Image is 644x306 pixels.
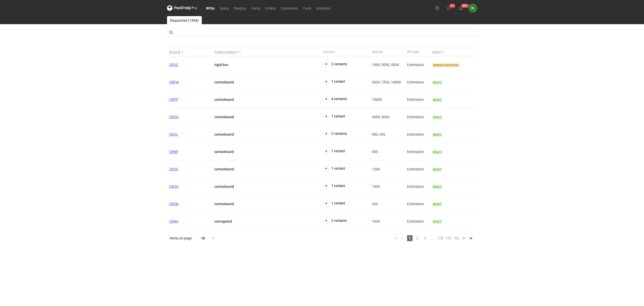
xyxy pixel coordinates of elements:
[372,150,378,154] span: 300
[212,48,321,56] button: Product category
[278,5,300,11] a: Customers
[372,98,382,102] span: 15000
[169,219,178,223] a: CBNA
[169,80,179,84] a: CBPW
[214,63,228,67] strong: rigid box
[214,202,234,206] strong: cartonboard
[372,115,389,119] span: 3000, 5000
[445,4,453,12] button: 31
[405,126,430,143] div: Estimation
[323,218,347,224] button: 2 variants
[453,235,459,241] span: 160
[300,5,314,11] a: Tools
[214,50,238,54] span: Product category
[430,48,475,56] button: Status
[405,108,430,126] div: Estimation
[432,185,442,189] span: Ready
[195,235,211,242] div: 10
[323,96,347,102] button: 4 variants
[415,235,420,241] span: 2
[405,56,430,74] div: Estimation
[432,150,442,154] span: Ready
[169,185,179,189] a: CBOG
[432,98,442,102] span: Ready
[204,5,217,11] a: RFQs
[372,219,380,223] span: 1000
[323,79,345,85] button: 1 variant
[214,150,234,154] strong: cartonboard
[263,5,278,11] a: Orders
[445,235,451,241] span: 159
[469,4,477,12] button: OŁ
[169,132,178,136] a: CBOL
[323,131,347,137] button: 2 variants
[437,235,443,241] span: 158
[405,91,430,108] div: Estimation
[217,5,231,11] a: Specs
[432,81,442,85] span: Ready
[469,4,477,12] div: Olga Łopatowicz
[323,166,345,172] button: 1 variant
[432,50,441,54] span: Status
[170,236,192,241] span: Items on page
[169,115,179,119] a: CBOQ
[432,220,442,224] span: Ready
[169,50,181,54] span: Quote ID
[405,143,430,161] div: Estimation
[231,5,249,11] a: Designs
[372,167,380,171] span: 1200
[457,4,465,12] button: 99+
[405,161,430,178] div: Estimation
[169,150,178,154] a: CBNP
[214,80,234,84] strong: cartonboard
[372,185,380,189] span: 1500
[323,113,345,119] button: 1 variant
[214,98,234,102] strong: cartonboard
[432,133,442,137] span: Ready
[323,50,335,54] span: Variants
[372,132,385,136] span: 500, 300
[167,48,212,56] button: Quote ID
[407,235,413,241] span: 1
[432,63,459,67] span: Pending quotation
[432,115,442,119] span: Ready
[169,167,178,171] a: CBOC
[167,5,197,11] svg: Packhelp Pro
[214,132,234,136] strong: cartonboard
[372,202,378,206] span: 200
[432,168,442,172] span: Ready
[249,5,263,11] a: Items
[405,195,430,213] div: Estimation
[323,61,347,67] button: 2 variants
[214,185,234,189] strong: cartonboard
[407,50,419,54] span: RFQ type
[169,63,178,67] a: CBQC
[169,202,178,206] a: CBOB
[430,235,435,241] span: ...
[372,63,399,67] span: 1500, 3000, 5000
[214,167,234,171] strong: cartonboard
[372,50,383,54] span: Quantity
[323,148,345,154] button: 1 variant
[214,115,234,119] strong: cartonboard
[372,80,401,84] span: 5000, 7500, 10000
[405,178,430,195] div: Estimation
[323,183,345,189] button: 1 variant
[169,98,178,102] a: CBPP
[314,5,333,11] a: Analytics
[405,213,430,230] div: Estimation
[214,219,232,223] strong: corrugated
[432,202,442,206] span: Ready
[323,200,345,206] button: 1 variant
